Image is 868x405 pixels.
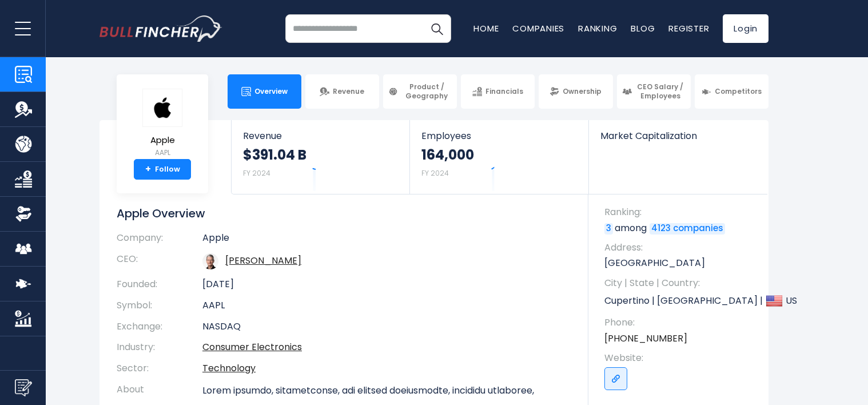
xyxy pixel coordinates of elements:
span: Website: [604,352,757,364]
img: tim-cook.jpg [202,253,218,269]
a: ceo [225,254,301,267]
a: [PHONE_NUMBER] [604,332,687,345]
p: [GEOGRAPHIC_DATA] [604,257,757,269]
th: Exchange: [117,316,202,337]
h1: Apple Overview [117,206,571,221]
a: 3 [604,223,613,235]
strong: $391.04 B [243,146,306,164]
span: Revenue [333,87,364,96]
a: Market Capitalization [589,120,767,161]
td: Apple [202,232,571,249]
span: Competitors [715,87,762,96]
a: Ownership [539,74,612,109]
span: Employees [421,130,576,141]
a: Financials [461,74,535,109]
span: Ownership [563,87,602,96]
small: AAPL [142,148,182,158]
span: Financials [485,87,523,96]
th: Sector: [117,358,202,379]
a: Product / Geography [383,74,457,109]
small: FY 2024 [421,168,449,178]
img: Ownership [15,205,32,223]
a: Blog [631,22,655,34]
span: CEO Salary / Employees [635,82,686,100]
span: Ranking: [604,206,757,219]
a: Login [723,14,769,43]
a: Go to link [604,367,627,390]
th: Founded: [117,274,202,295]
span: Phone: [604,316,757,329]
a: Companies [512,22,564,34]
a: Revenue [305,74,379,109]
th: Company: [117,232,202,249]
td: NASDAQ [202,316,571,337]
th: CEO: [117,249,202,274]
a: 4123 companies [650,223,725,235]
th: Symbol: [117,295,202,316]
span: Market Capitalization [600,130,756,141]
p: among [604,222,757,235]
a: Apple AAPL [142,88,183,160]
span: City | State | Country: [604,277,757,289]
a: Overview [228,74,301,109]
a: Employees 164,000 FY 2024 [410,120,588,194]
small: FY 2024 [243,168,270,178]
span: Product / Geography [401,82,452,100]
strong: + [145,164,151,174]
a: Consumer Electronics [202,340,302,354]
p: Cupertino | [GEOGRAPHIC_DATA] | US [604,292,757,309]
img: bullfincher logo [99,15,222,42]
td: AAPL [202,295,571,316]
a: Technology [202,362,256,375]
a: Competitors [695,74,769,109]
a: +Follow [134,159,191,180]
a: Register [668,22,709,34]
span: Overview [254,87,288,96]
a: CEO Salary / Employees [617,74,691,109]
a: Revenue $391.04 B FY 2024 [232,120,409,194]
a: Home [473,22,499,34]
button: Search [423,14,451,43]
a: Ranking [578,22,617,34]
td: [DATE] [202,274,571,295]
span: Address: [604,241,757,254]
th: Industry: [117,337,202,358]
span: Revenue [243,130,398,141]
strong: 164,000 [421,146,474,164]
span: Apple [142,136,182,145]
a: Go to homepage [99,15,222,42]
